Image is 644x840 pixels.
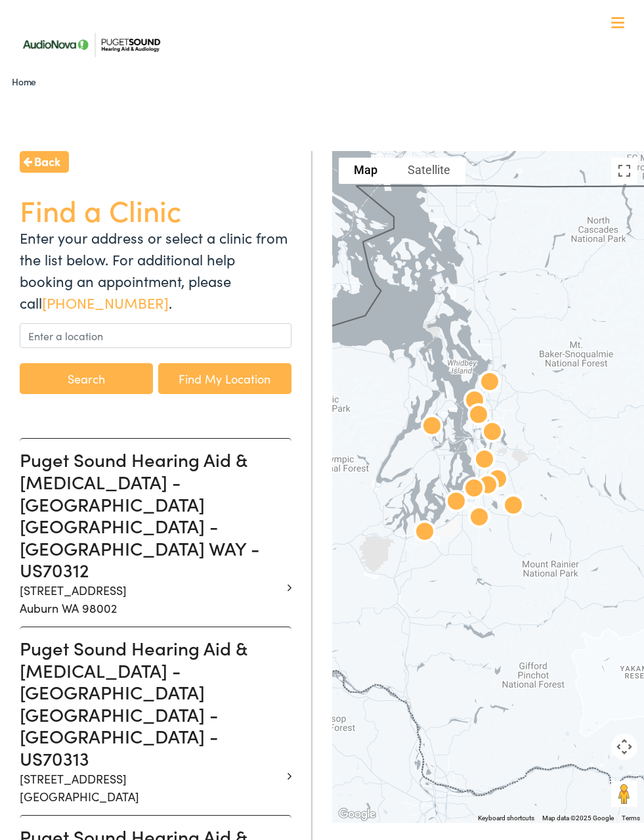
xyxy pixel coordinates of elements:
[393,158,465,184] button: Show satellite imagery
[339,158,393,184] button: Show street map
[20,192,291,227] h1: Find a Clinic
[611,781,637,807] button: Drag Pegman onto the map to open Street View
[478,814,534,823] button: Keyboard shortcuts
[542,814,614,822] span: Map data ©2025 Google
[20,323,291,348] input: Enter a location
[20,449,282,581] h3: Puget Sound Hearing Aid & [MEDICAL_DATA] - [GEOGRAPHIC_DATA] [GEOGRAPHIC_DATA] - [GEOGRAPHIC_DATA...
[335,806,379,823] img: Google
[20,227,291,313] p: Enter your address or select a clinic from the list below. For additional help booking an appoint...
[23,53,632,93] a: What We Offer
[20,151,69,173] a: Back
[611,734,637,760] button: Map camera controls
[158,363,291,394] a: Find My Location
[20,637,282,770] h3: Puget Sound Hearing Aid & [MEDICAL_DATA] - [GEOGRAPHIC_DATA] [GEOGRAPHIC_DATA] - [GEOGRAPHIC_DATA...
[12,75,43,88] a: Home
[20,363,153,394] button: Search
[611,158,637,184] button: Toggle fullscreen view
[20,581,282,617] p: [STREET_ADDRESS] Auburn WA 98002
[335,806,379,823] a: Open this area in Google Maps (opens a new window)
[20,770,282,805] p: [STREET_ADDRESS] [GEOGRAPHIC_DATA]
[622,814,640,822] a: Terms (opens in new tab)
[34,152,60,170] span: Back
[42,292,169,313] a: [PHONE_NUMBER]
[20,637,282,805] a: Puget Sound Hearing Aid & [MEDICAL_DATA] - [GEOGRAPHIC_DATA] [GEOGRAPHIC_DATA] - [GEOGRAPHIC_DATA...
[20,449,282,617] a: Puget Sound Hearing Aid & [MEDICAL_DATA] - [GEOGRAPHIC_DATA] [GEOGRAPHIC_DATA] - [GEOGRAPHIC_DATA...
